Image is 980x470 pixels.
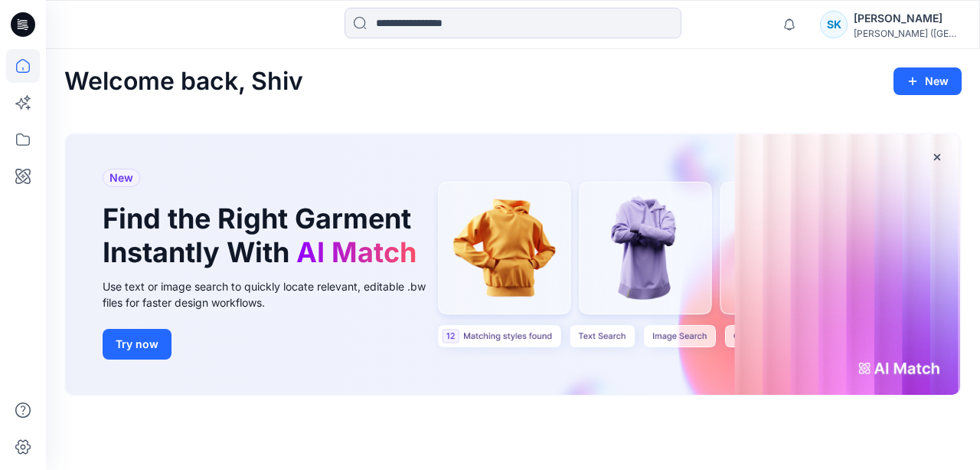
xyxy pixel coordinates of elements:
div: [PERSON_NAME] [854,9,961,28]
button: Try now [103,329,171,360]
div: Use text or image search to quickly locate relevant, editable .bw files for faster design workflows. [103,278,447,311]
div: SK [820,11,848,38]
h2: Welcome back, Shiv [64,67,303,96]
h1: Find the Right Garment Instantly With [103,202,424,268]
span: AI Match [296,235,416,269]
div: [PERSON_NAME] ([GEOGRAPHIC_DATA]) Exp... [854,28,961,39]
button: New [893,67,962,95]
span: New [109,169,133,187]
